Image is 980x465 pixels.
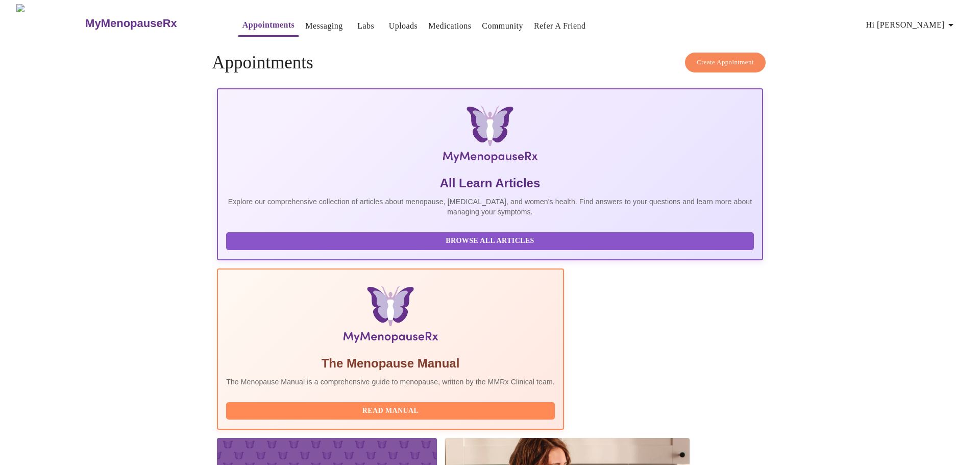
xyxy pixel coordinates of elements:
[385,16,422,36] button: Uploads
[534,19,586,33] a: Refer a Friend
[278,286,502,347] img: Menopause Manual
[84,6,218,41] a: MyMenopauseRx
[242,18,295,32] a: Appointments
[350,16,382,36] button: Labs
[424,16,475,36] button: Medications
[389,19,418,33] a: Uploads
[236,405,545,418] span: Read Manual
[226,406,557,414] a: Read Manual
[305,19,342,33] a: Messaging
[685,53,766,72] button: Create Appointment
[530,16,590,36] button: Refer a Friend
[301,16,347,36] button: Messaging
[212,53,768,73] h4: Appointments
[308,106,672,167] img: MyMenopauseRx Logo
[478,16,527,36] button: Community
[226,355,555,372] h5: The Menopause Manual
[226,377,555,387] p: The Menopause Manual is a comprehensive guide to menopause, written by the MMRx Clinical team.
[238,15,299,37] button: Appointments
[226,197,754,217] p: Explore our comprehensive collection of articles about menopause, [MEDICAL_DATA], and women's hea...
[862,15,961,35] button: Hi [PERSON_NAME]
[16,4,84,42] img: MyMenopauseRx Logo
[482,19,523,33] a: Community
[866,18,957,32] span: Hi [PERSON_NAME]
[357,19,374,33] a: Labs
[226,232,754,250] button: Browse All Articles
[85,17,177,30] h3: MyMenopauseRx
[226,236,756,244] a: Browse All Articles
[226,402,555,420] button: Read Manual
[236,235,744,248] span: Browse All Articles
[428,19,471,33] a: Medications
[697,57,754,68] span: Create Appointment
[226,175,754,191] h5: All Learn Articles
